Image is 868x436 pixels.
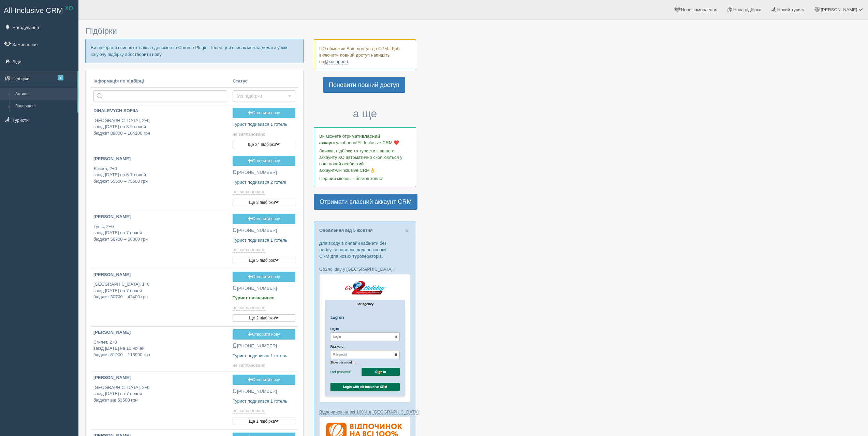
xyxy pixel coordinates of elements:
h3: а ще [314,108,416,120]
p: [PERSON_NAME] [93,214,227,220]
span: All-Inclusive CRM ❤️ [357,140,399,145]
a: Поновити повний доступ [323,77,405,93]
p: Ви підібрали список готелів за допомогою Chrome Plugin. Тепер цей список можна додати у вже існую... [85,39,304,63]
a: Отримати власний аккаунт CRM [314,194,417,210]
p: [PERSON_NAME] [93,329,227,336]
a: Створити нову [233,329,295,340]
a: Створити нову [233,214,295,224]
a: не заплановано [233,408,267,414]
p: Турист подивився 1 готель [233,353,295,359]
span: Усі підбірки [237,93,286,100]
span: не заплановано [233,247,265,253]
p: DIHALEVYCH SOFIIA [93,108,227,114]
th: Інформація по підбірці [91,75,230,88]
p: [PHONE_NUMBER] [233,285,295,292]
span: All-Inclusive CRM👌 [335,168,376,173]
span: не заплановано [233,132,265,137]
a: Створити нову [233,375,295,385]
a: створити нову [132,52,161,57]
p: [PERSON_NAME] [93,272,227,278]
a: [PERSON_NAME] [GEOGRAPHIC_DATA], 2+0заїзд [DATE] на 7 ночейбюджет від 53500 грн [91,372,230,419]
a: не заплановано [233,363,267,368]
p: [PHONE_NUMBER] [233,343,295,349]
span: Нове замовлення [681,7,717,12]
p: [PHONE_NUMBER] [233,169,295,176]
p: [GEOGRAPHIC_DATA], 2+0 заїзд [DATE] на 7 ночей бюджет від 53500 грн [93,385,227,404]
span: 1 [58,75,63,80]
th: Статус [230,75,298,88]
p: [PHONE_NUMBER] [233,388,295,395]
input: Пошук за країною або туристом [93,90,227,102]
img: go2holiday-login-via-crm-for-travel-agents.png [319,274,411,402]
a: не заплановано [233,305,267,311]
p: Перший місяць – безкоштовно! [319,175,411,182]
span: не заплановано [233,363,265,368]
p: Турист подивився 1 готель [233,121,295,128]
span: Нова підбірка [733,7,762,12]
a: Відпочинок на всі 100% в [GEOGRAPHIC_DATA] [319,409,418,415]
a: не заплановано [233,247,267,253]
button: Ще 2 підбірки [233,314,295,322]
p: Турист визначився [233,295,295,301]
p: : [319,266,411,272]
p: Турист подивився 2 готелі [233,179,295,186]
a: [PERSON_NAME] Єгипет, 2+0заїзд [DATE] на 6-7 ночейбюджет 55500 – 75500 грн [91,153,230,200]
a: Завершені [12,100,77,112]
span: не заплановано [233,408,265,414]
p: [PHONE_NUMBER] [233,227,295,234]
a: @xosupport [324,59,348,64]
p: [GEOGRAPHIC_DATA], 1+0 заїзд [DATE] на 7 ночей бюджет 30700 – 42400 грн [93,281,227,300]
span: All-Inclusive CRM [4,6,63,15]
div: ЦО обмежив Ваш доступ до СРМ. Щоб включити повний доступ напишіть на [314,39,416,70]
a: All-Inclusive CRM XO [0,0,78,19]
p: Турист подивився 1 готель [233,237,295,244]
span: не заплановано [233,189,265,195]
a: не заплановано [233,132,267,137]
p: Ви можете отримати улюбленої [319,133,411,146]
a: Створити нову [233,156,295,166]
a: Створити нову [233,108,295,118]
span: Новий турист [777,7,805,12]
button: Ще 24 підбірки [233,141,295,148]
a: [PERSON_NAME] Єгипет, 2+0заїзд [DATE] на 10 ночейбюджет 81900 – 118900 грн [91,327,230,361]
p: [PERSON_NAME] [93,156,227,162]
p: Для входу в онлайн кабінети без логіну та паролю, додано кнопку CRM для нових туроператорів. [319,240,411,259]
a: Оновлення від 5 жовтня [319,228,373,233]
span: не заплановано [233,305,265,311]
button: Ще 1 підбірка [233,418,295,425]
a: [PERSON_NAME] [GEOGRAPHIC_DATA], 1+0заїзд [DATE] на 7 ночейбюджет 30700 – 42400 грн [91,269,230,316]
a: Go2holiday у [GEOGRAPHIC_DATA] [319,267,393,272]
button: Усі підбірки [233,90,295,102]
p: Турист подивився 1 готель [233,398,295,405]
a: [PERSON_NAME] Туніс, 2+0заїзд [DATE] на 7 ночейбюджет 56700 – 56800 грн [91,211,230,258]
a: не заплановано [233,189,267,195]
a: Створити нову [233,272,295,282]
p: Туніс, 2+0 заїзд [DATE] на 7 ночей бюджет 56700 – 56800 грн [93,224,227,243]
p: Єгипет, 2+0 заїзд [DATE] на 6-7 ночей бюджет 55500 – 75500 грн [93,166,227,185]
p: Єгипет, 2+0 заїзд [DATE] на 10 ночей бюджет 81900 – 118900 грн [93,339,227,358]
b: власний аккаунт [319,134,380,145]
a: Активні [12,88,77,100]
button: Ще 5 підбірок [233,257,295,264]
sup: XO [65,5,73,11]
p: [GEOGRAPHIC_DATA], 2+0 заїзд [DATE] на 8-9 ночей бюджет 89800 – 104100 грн [93,118,227,137]
a: DIHALEVYCH SOFIIA [GEOGRAPHIC_DATA], 2+0заїзд [DATE] на 8-9 ночейбюджет 89800 – 104100 грн [91,105,230,142]
button: Ще 3 підбірки [233,199,295,206]
p: Заявки, підбірки та туристи з вашого аккаунту ХО автоматично скопіюються у ваш новий особистий ак... [319,148,411,174]
p: : [319,409,411,415]
p: [PERSON_NAME] [93,375,227,381]
span: × [405,227,409,235]
button: Close [405,227,409,234]
span: Підбірки [85,26,117,35]
span: [PERSON_NAME] [821,7,857,12]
